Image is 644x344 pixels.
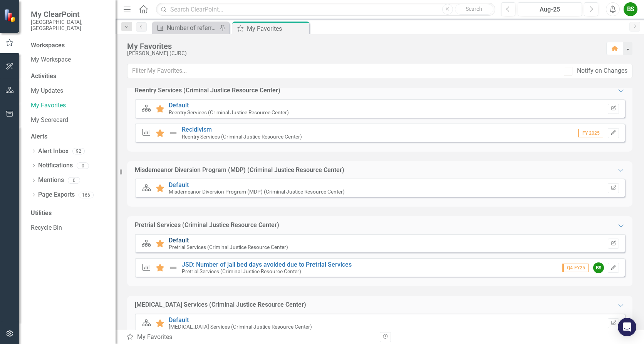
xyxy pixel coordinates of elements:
[31,224,108,232] a: Recycle Bin
[135,166,344,175] div: Misdemeanor Diversion Program (MDP) (Criminal Justice Resource Center)
[169,102,189,109] a: Default
[169,109,289,115] small: Reentry Services (Criminal Justice Resource Center)
[31,116,108,125] a: My Scorecard
[182,268,301,274] small: Pretrial Services (Criminal Justice Resource Center)
[126,333,374,342] div: My Favorites
[127,50,599,56] div: [PERSON_NAME] (CJRC)
[72,148,85,155] div: 92
[593,262,604,273] div: BS
[31,55,108,64] a: My Workspace
[518,2,582,16] button: Aug-25
[31,209,108,218] div: Utilities
[79,192,94,198] div: 166
[169,189,345,195] small: Misdemeanor Diversion Program (MDP) (Criminal Justice Resource Center)
[247,24,307,33] div: My Favorites
[68,177,80,184] div: 0
[31,72,108,81] div: Activities
[169,316,189,324] a: Default
[4,9,17,22] img: ClearPoint Strategy
[169,244,288,250] small: Pretrial Services (Criminal Justice Resource Center)
[182,134,302,140] small: Reentry Services (Criminal Justice Resource Center)
[169,263,178,272] img: Not Defined
[135,221,279,230] div: Pretrial Services (Criminal Justice Resource Center)
[135,301,306,309] div: [MEDICAL_DATA] Services (Criminal Justice Resource Center)
[577,67,627,75] div: Notify on Changes
[31,132,108,141] div: Alerts
[31,87,108,95] a: My Updates
[38,147,69,156] a: Alert Inbox
[618,318,636,336] div: Open Intercom Messenger
[578,129,603,137] span: FY 2025
[127,42,599,50] div: My Favorites
[31,41,65,50] div: Workspaces
[127,64,559,78] input: Filter My Favorites...
[38,161,73,170] a: Notifications
[77,162,89,169] div: 0
[31,101,108,110] a: My Favorites
[520,5,579,14] div: Aug-25
[167,23,218,33] div: Number of referrals for services STARR
[455,4,493,15] button: Search
[466,6,482,12] span: Search
[169,129,178,138] img: Not Defined
[562,264,589,272] span: Q4-FY25
[154,23,218,33] a: Number of referrals for services STARR
[135,86,280,95] div: Reentry Services (Criminal Justice Resource Center)
[31,19,108,32] small: [GEOGRAPHIC_DATA], [GEOGRAPHIC_DATA]
[169,181,189,189] a: Default
[169,237,189,244] a: Default
[156,3,495,16] input: Search ClearPoint...
[624,2,637,16] button: BS
[182,261,352,268] a: JSD: Number of jail bed days avoided due to Pretrial Services
[182,126,212,133] a: Recidivism
[38,176,64,185] a: Mentions
[169,324,312,330] small: [MEDICAL_DATA] Services (Criminal Justice Resource Center)
[31,10,108,19] span: My ClearPoint
[38,190,75,199] a: Page Exports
